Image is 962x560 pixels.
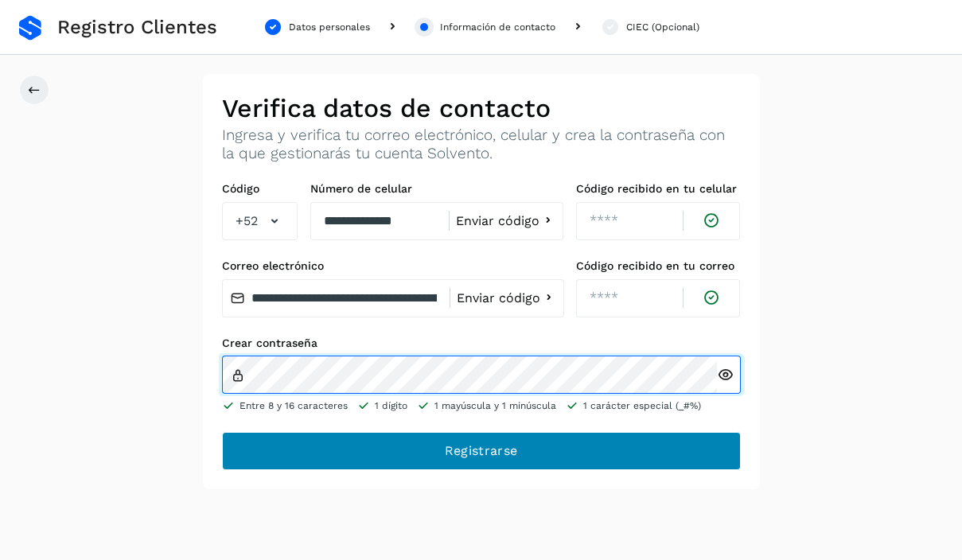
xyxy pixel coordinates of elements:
span: Registro Clientes [57,16,217,39]
button: Registrarse [222,432,741,470]
label: Código recibido en tu celular [576,182,741,196]
span: +52 [236,212,258,231]
li: 1 dígito [357,399,407,413]
div: CIEC (Opcional) [626,20,699,34]
span: Registrarse [445,442,517,460]
h2: Verifica datos de contacto [222,93,741,123]
div: Datos personales [289,20,370,34]
li: 1 carácter especial (_#%) [566,399,701,413]
span: Enviar código [456,215,539,227]
span: Enviar código [457,292,540,305]
label: Código [222,182,298,196]
p: Ingresa y verifica tu correo electrónico, celular y crea la contraseña con la que gestionarás tu ... [222,126,741,163]
button: Enviar código [456,212,556,229]
li: Entre 8 y 16 caracteres [222,399,348,413]
div: Información de contacto [440,20,555,34]
button: Enviar código [457,290,557,306]
li: 1 mayúscula y 1 minúscula [417,399,556,413]
label: Código recibido en tu correo [576,259,741,273]
label: Número de celular [310,182,563,196]
label: Correo electrónico [222,259,563,273]
label: Crear contraseña [222,336,741,350]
